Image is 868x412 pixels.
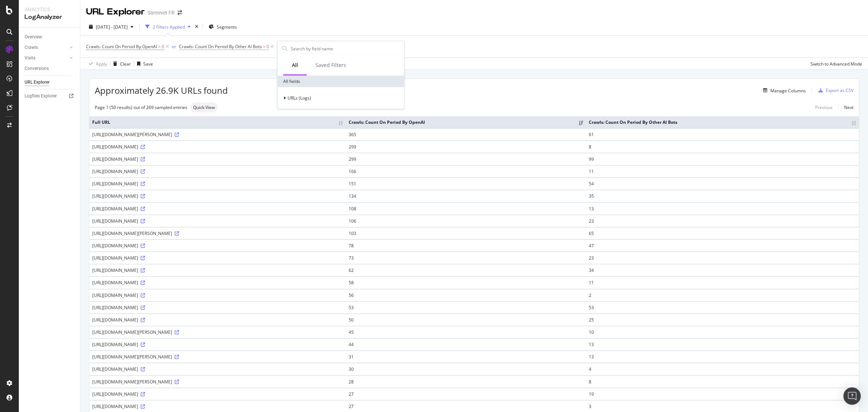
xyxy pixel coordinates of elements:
[92,193,343,199] div: [URL][DOMAIN_NAME]
[346,276,586,289] td: 58
[586,128,859,140] td: 61
[25,54,35,62] div: Visits
[586,252,859,264] td: 23
[92,144,343,150] div: [URL][DOMAIN_NAME]
[86,58,107,70] button: Apply
[96,24,128,30] span: [DATE] - [DATE]
[586,190,859,202] td: 35
[346,128,586,140] td: 365
[346,215,586,227] td: 106
[92,304,343,311] div: [URL][DOMAIN_NAME]
[25,6,74,13] div: Analytics
[92,267,343,273] div: [URL][DOMAIN_NAME]
[178,10,182,15] div: arrow-right-arrow-left
[92,181,343,187] div: [URL][DOMAIN_NAME]
[586,116,859,128] th: Crawls: Count On Period By Other AI Bots: activate to sort column ascending
[586,202,859,215] td: 13
[346,165,586,177] td: 166
[92,354,343,360] div: [URL][DOMAIN_NAME][PERSON_NAME]
[158,43,161,50] span: >
[586,363,859,375] td: 4
[92,292,343,298] div: [URL][DOMAIN_NAME]
[134,58,153,70] button: Save
[346,153,586,165] td: 299
[193,23,200,30] div: times
[25,44,68,51] a: Crawls
[25,33,75,41] a: Overview
[92,403,343,409] div: [URL][DOMAIN_NAME]
[288,95,311,101] span: URLs (Logs)
[172,43,176,50] button: or
[267,42,269,52] span: 0
[346,388,586,400] td: 27
[92,168,343,175] div: [URL][DOMAIN_NAME]
[346,264,586,276] td: 62
[92,156,343,162] div: [URL][DOMAIN_NAME]
[92,230,343,236] div: [URL][DOMAIN_NAME][PERSON_NAME]
[143,61,153,67] div: Save
[770,88,806,94] div: Manage Columns
[110,58,131,70] button: Clear
[92,317,343,323] div: [URL][DOMAIN_NAME]
[162,42,164,52] span: 0
[277,76,404,87] div: All fields
[25,44,38,51] div: Crawls
[346,350,586,363] td: 31
[172,43,176,50] div: or
[586,326,859,338] td: 10
[586,153,859,165] td: 99
[292,62,298,69] div: All
[346,116,586,128] th: Crawls: Count On Period By OpenAI: activate to sort column ascending
[586,301,859,314] td: 53
[586,375,859,388] td: 8
[25,54,68,62] a: Visits
[826,87,854,93] div: Export as CSV
[96,61,107,67] div: Apply
[586,338,859,350] td: 13
[120,61,131,67] div: Clear
[153,24,185,30] div: 2 Filters Applied
[92,366,343,372] div: [URL][DOMAIN_NAME]
[95,84,228,97] span: Approximately 26.9K URLs found
[346,227,586,239] td: 103
[25,13,74,21] div: LogAnalyzer
[148,9,175,16] div: Santevet FR
[217,24,237,30] span: Segments
[25,92,57,100] div: Logfiles Explorer
[25,92,75,100] a: Logfiles Explorer
[95,104,187,110] div: Page 1 (50 results) out of 269 sampled entries
[25,79,75,86] a: URL Explorer
[92,255,343,261] div: [URL][DOMAIN_NAME]
[92,379,343,385] div: [URL][DOMAIN_NAME][PERSON_NAME]
[346,338,586,350] td: 44
[25,65,49,72] div: Conversions
[190,102,218,113] div: neutral label
[346,375,586,388] td: 28
[346,177,586,190] td: 151
[92,279,343,286] div: [URL][DOMAIN_NAME]
[206,21,240,33] button: Segments
[92,391,343,397] div: [URL][DOMAIN_NAME]
[346,301,586,314] td: 53
[92,131,343,138] div: [URL][DOMAIN_NAME][PERSON_NAME]
[760,86,806,95] button: Manage Columns
[816,85,854,96] button: Export as CSV
[25,79,50,86] div: URL Explorer
[838,102,854,113] a: Next
[86,6,145,18] div: URL Explorer
[843,387,861,405] div: Open Intercom Messenger
[586,165,859,177] td: 11
[586,314,859,326] td: 25
[263,43,265,50] span: >
[808,58,862,70] button: Switch to Advanced Mode
[586,227,859,239] td: 65
[25,65,75,72] a: Conversions
[586,264,859,276] td: 34
[193,105,215,110] span: Quick View
[92,341,343,348] div: [URL][DOMAIN_NAME]
[92,329,343,335] div: [URL][DOMAIN_NAME][PERSON_NAME]
[290,43,402,54] input: Search by field name
[346,202,586,215] td: 108
[586,388,859,400] td: 19
[86,21,136,33] button: [DATE] - [DATE]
